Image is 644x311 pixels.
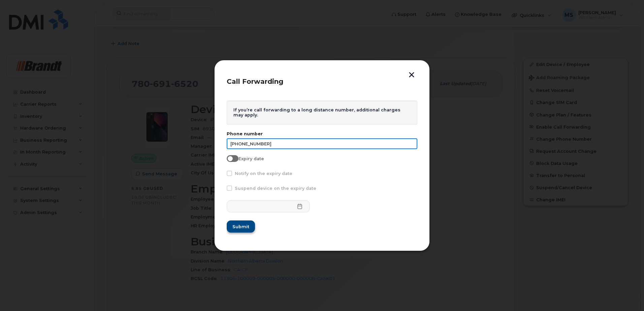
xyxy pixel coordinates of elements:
span: Expiry date [238,156,264,161]
label: Phone number [227,131,417,136]
input: e.g. 825-555-1234 [227,138,417,149]
input: Expiry date [227,155,232,161]
span: Submit [232,223,249,230]
span: Call Forwarding [227,77,283,85]
div: If you’re call forwarding to a long distance number, additional charges may apply. [227,101,417,125]
button: Submit [227,220,255,233]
